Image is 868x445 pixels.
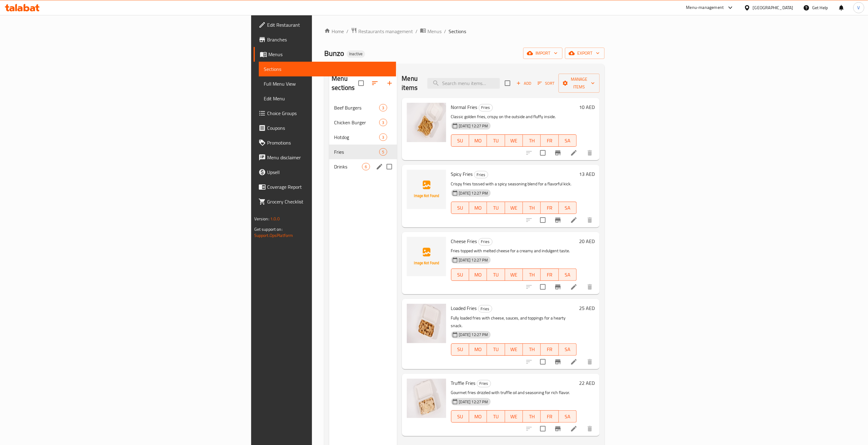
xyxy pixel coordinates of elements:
[479,104,492,111] span: Fries
[451,343,469,356] button: SU
[528,49,558,57] span: import
[451,378,476,388] span: Truffle Fries
[505,134,523,147] button: WE
[474,171,488,178] span: Fries
[543,270,556,279] span: FR
[523,410,541,423] button: TH
[380,105,387,111] span: 3
[487,134,505,147] button: TU
[508,136,520,145] span: WE
[477,380,491,387] div: Fries
[541,343,559,356] button: FR
[489,270,502,279] span: TU
[451,169,473,179] span: Spicy Fries
[454,345,467,354] span: SU
[254,215,269,223] span: Version:
[267,139,391,146] span: Promotions
[451,134,469,147] button: SU
[536,422,549,435] span: Select to update
[451,113,577,121] p: Classic golden fries, crispy on the outside and fluffy inside.
[525,412,538,421] span: TH
[451,103,477,112] span: Normal Fries
[858,4,860,11] span: V
[267,154,391,161] span: Menu disclaimer
[543,412,556,421] span: FR
[329,115,397,130] div: Chicken Burger3
[451,237,477,246] span: Cheese Fries
[582,213,597,227] button: delete
[514,79,534,88] button: Add
[457,123,491,129] span: [DATE] 12:27 PM
[551,213,565,227] button: Branch-specific-item
[254,47,396,62] a: Menus
[579,237,595,246] h6: 20 AED
[469,134,487,147] button: MO
[487,343,505,356] button: TU
[551,354,565,369] button: Branch-specific-item
[505,343,523,356] button: WE
[379,148,387,156] div: items
[267,124,391,132] span: Coupons
[254,194,396,209] a: Grocery Checklist
[525,270,538,279] span: TH
[472,136,485,145] span: MO
[536,79,556,88] button: Sort
[525,203,538,212] span: TH
[559,134,577,147] button: SA
[427,78,500,89] input: search
[508,203,520,212] span: WE
[379,133,387,141] div: items
[449,28,466,35] span: Sections
[472,412,485,421] span: MO
[444,28,446,35] li: /
[563,75,595,91] span: Manage items
[551,421,565,436] button: Branch-specific-item
[454,203,467,212] span: SU
[334,163,362,170] div: Drinks
[457,190,491,196] span: [DATE] 12:27 PM
[454,412,467,421] span: SU
[329,98,397,176] nav: Menu sections
[355,77,368,90] span: Select all sections
[268,51,391,58] span: Menus
[570,283,578,291] a: Edit menu item
[407,170,446,209] img: Spicy Fries
[582,421,597,436] button: delete
[474,171,488,178] div: Fries
[479,238,492,245] span: Fries
[451,304,477,313] span: Loaded Fries
[536,146,549,159] span: Select to update
[407,103,446,142] img: Normal Fries
[334,148,379,156] div: Fries
[362,163,370,170] div: items
[514,79,534,88] span: Add item
[264,80,391,87] span: Full Menu View
[254,231,293,239] a: Support.OpsPlatform
[570,149,578,157] a: Edit menu item
[505,269,523,281] button: WE
[324,27,605,35] nav: breadcrumb
[489,136,502,145] span: TU
[254,180,396,194] a: Coverage Report
[469,269,487,281] button: MO
[559,74,600,93] button: Manage items
[402,74,420,92] h2: Menu items
[451,314,577,330] p: Fully loaded fries with cheese, sauces, and toppings for a hearty snack.
[561,203,574,212] span: SA
[559,202,577,214] button: SA
[254,225,282,233] span: Get support on:
[267,168,391,176] span: Upsell
[478,238,492,246] div: Fries
[454,136,467,145] span: SU
[267,183,391,191] span: Coverage Report
[551,280,565,294] button: Branch-specific-item
[559,343,577,356] button: SA
[543,345,556,354] span: FR
[329,100,397,115] div: Beef Burgers3
[561,412,574,421] span: SA
[254,135,396,150] a: Promotions
[362,164,369,170] span: 6
[254,17,396,32] a: Edit Restaurant
[508,345,520,354] span: WE
[329,145,397,159] div: Fries5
